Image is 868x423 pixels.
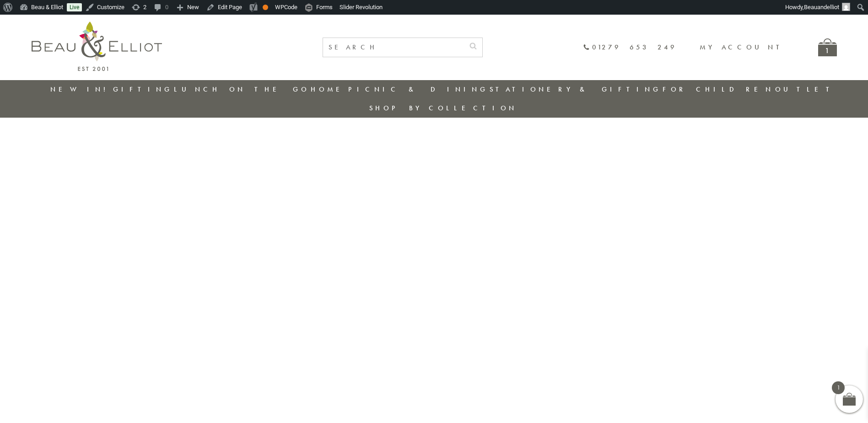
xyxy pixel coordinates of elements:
[323,38,464,57] input: SEARCH
[663,85,774,94] a: For Children
[113,85,173,94] a: Gifting
[583,43,677,51] a: 01279 653 249
[490,85,661,94] a: Stationery & Gifting
[832,381,845,394] span: 1
[311,85,347,94] a: Home
[775,85,836,94] a: Outlet
[174,85,309,94] a: Lunch On The Go
[804,4,839,11] span: Beauandelliot
[700,43,786,52] a: My account
[263,5,268,10] div: OK
[32,22,162,71] img: logo
[50,85,112,94] a: New in!
[340,4,383,11] span: Slider Revolution
[67,3,82,11] a: Live
[369,103,517,113] a: Shop by collection
[348,85,488,94] a: Picnic & Dining
[818,38,837,56] a: 1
